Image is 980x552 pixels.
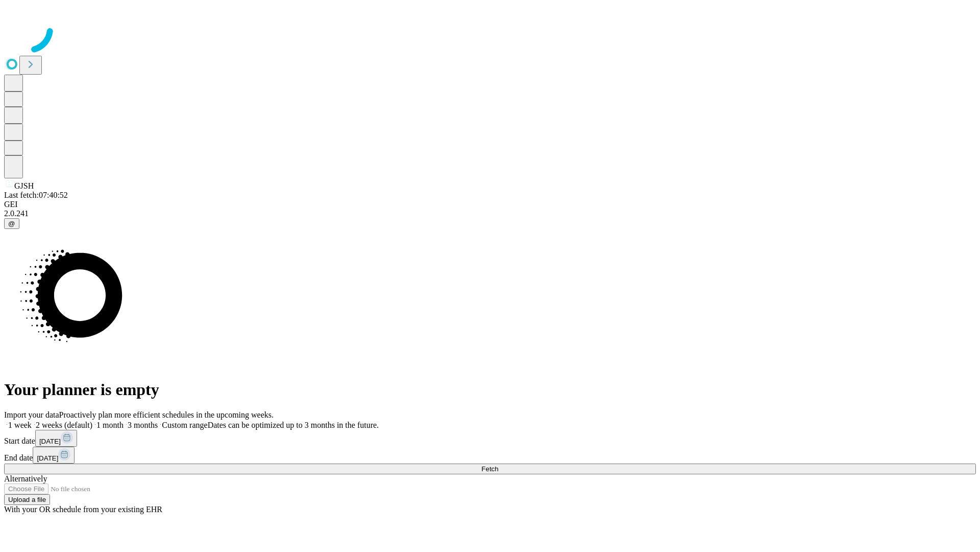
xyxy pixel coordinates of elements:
[4,200,976,209] div: GEI
[4,218,19,229] button: @
[4,380,976,399] h1: Your planner is empty
[4,191,68,199] span: Last fetch: 07:40:52
[14,181,34,190] span: GJSH
[4,474,47,483] span: Alternatively
[8,421,32,429] span: 1 week
[128,421,158,429] span: 3 months
[96,421,124,429] span: 1 month
[4,410,59,419] span: Import your data
[162,421,207,429] span: Custom range
[4,430,976,447] div: Start date
[481,465,498,473] span: Fetch
[36,421,92,429] span: 2 weeks (default)
[4,209,976,218] div: 2.0.241
[35,430,77,447] button: [DATE]
[4,464,976,474] button: Fetch
[4,447,976,464] div: End date
[59,410,274,419] span: Proactively plan more efficient schedules in the upcoming weeks.
[4,494,50,505] button: Upload a file
[4,505,162,514] span: With your OR schedule from your existing EHR
[208,421,379,429] span: Dates can be optimized up to 3 months in the future.
[8,220,15,227] span: @
[37,454,58,462] span: [DATE]
[39,438,61,445] span: [DATE]
[33,447,75,464] button: [DATE]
